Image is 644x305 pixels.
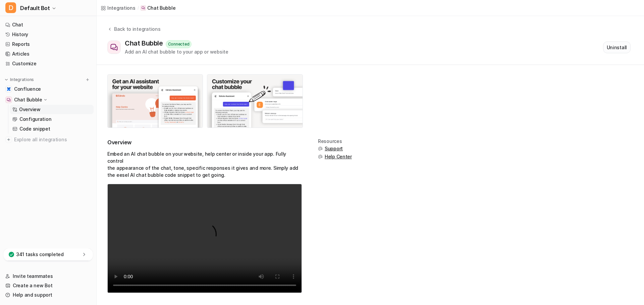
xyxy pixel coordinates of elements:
[138,5,139,11] span: /
[141,5,175,11] a: Chat Bubble
[101,4,136,11] a: Integrations
[125,39,166,47] div: Chat Bubble
[7,87,11,91] img: Confluence
[14,86,41,92] span: Confluence
[112,25,160,32] div: Back to integrations
[5,136,12,143] img: explore all integrations
[125,48,228,55] div: Add an AI chat bubble to your app or website
[3,20,94,29] a: Chat
[4,77,9,82] img: expand menu
[20,3,50,13] span: Default Bot
[107,4,136,11] div: Integrations
[318,146,323,151] img: support.svg
[3,290,94,300] a: Help and support
[147,5,175,11] p: Chat Bubble
[10,105,94,114] a: Overview
[10,77,34,82] p: Integrations
[318,139,352,144] div: Resources
[318,154,323,159] img: support.svg
[10,115,94,124] a: Configuration
[14,134,91,145] span: Explore all integrations
[19,126,50,132] p: Code snippet
[19,106,41,113] p: Overview
[107,139,302,146] h2: Overview
[85,77,90,82] img: menu_add.svg
[325,153,352,160] span: Help Center
[3,59,94,68] a: Customize
[3,30,94,39] a: History
[107,184,302,293] video: Your browser does not support the video tag.
[14,96,42,103] p: Chat Bubble
[3,76,36,83] button: Integrations
[166,40,192,48] div: Connected
[5,2,16,13] span: D
[107,150,302,178] p: Embed an AI chat bubble on your website, help center or inside your app. Fully control the appear...
[3,49,94,59] a: Articles
[3,281,94,290] a: Create a new Bot
[107,25,160,39] button: Back to integrations
[318,153,352,160] button: Help Center
[16,251,64,258] p: 341 tasks completed
[3,84,94,94] a: ConfluenceConfluence
[10,124,94,134] a: Code snippet
[325,145,343,152] span: Support
[603,42,631,53] button: Uninstall
[3,40,94,49] a: Reports
[19,116,51,123] p: Configuration
[3,135,94,144] a: Explore all integrations
[3,272,94,281] a: Invite teammates
[318,145,352,152] button: Support
[7,98,11,102] img: Chat Bubble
